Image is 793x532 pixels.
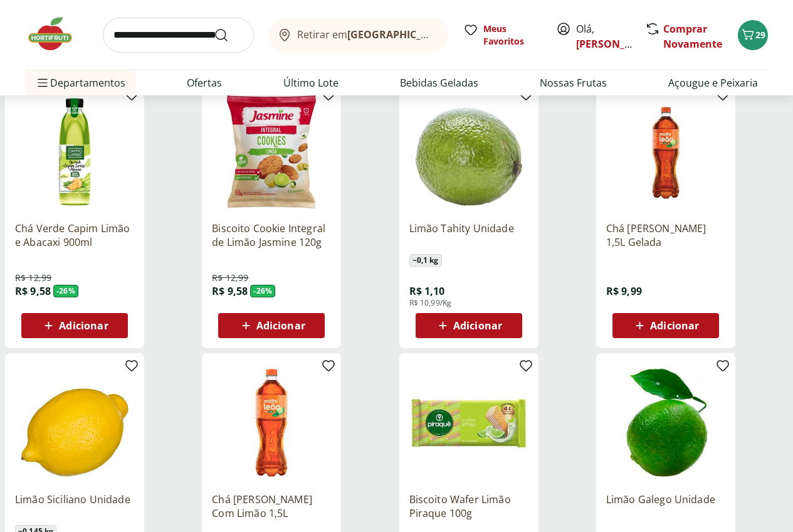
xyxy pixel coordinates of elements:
[15,92,134,211] img: Chá Verde Capim Limão e Abacaxi 900ml
[25,15,88,53] img: Hortifruti
[256,321,305,331] span: Adicionar
[612,313,719,338] button: Adicionar
[409,284,445,298] span: R$ 1,10
[540,75,607,90] a: Nossas Frutas
[214,28,244,43] button: Submit Search
[347,28,559,41] b: [GEOGRAPHIC_DATA]/[GEOGRAPHIC_DATA]
[576,37,658,51] a: [PERSON_NAME]
[409,254,442,267] span: ~ 0,1 kg
[212,272,248,284] span: R$ 12,99
[576,21,632,51] span: Olá,
[283,75,339,90] a: Último Lote
[53,285,78,297] span: - 26 %
[35,68,125,98] span: Departamentos
[668,75,758,90] a: Açougue e Peixaria
[409,221,528,249] a: Limão Tahity Unidade
[463,23,541,48] a: Meus Favoritos
[103,18,254,53] input: search
[21,313,128,338] button: Adicionar
[663,22,722,51] a: Comprar Novamente
[212,221,331,249] a: Biscoito Cookie Integral de Limão Jasmine 120g
[416,313,522,338] button: Adicionar
[409,92,528,211] img: Limão Tahity Unidade
[212,492,331,520] a: Chá [PERSON_NAME] Com Limão 1,5L
[755,29,765,41] span: 29
[483,23,541,48] span: Meus Favoritos
[15,284,51,298] span: R$ 9,58
[606,92,725,211] img: Chá Matte Leão Limão 1,5L Gelada
[409,363,528,482] img: Biscoito Wafer Limão Piraque 100g
[212,92,331,211] img: Biscoito Cookie Integral de Limão Jasmine 120g
[35,68,50,98] button: Menu
[250,285,275,297] span: - 26 %
[606,221,725,249] a: Chá [PERSON_NAME] 1,5L Gelada
[15,272,51,284] span: R$ 12,99
[606,492,725,520] a: Limão Galego Unidade
[59,321,108,331] span: Adicionar
[453,321,502,331] span: Adicionar
[212,284,248,298] span: R$ 9,58
[269,18,448,53] button: Retirar em[GEOGRAPHIC_DATA]/[GEOGRAPHIC_DATA]
[212,363,331,482] img: Chá Matte Leão Com Limão 1,5L
[187,75,222,90] a: Ofertas
[15,221,134,249] a: Chá Verde Capim Limão e Abacaxi 900ml
[218,313,325,338] button: Adicionar
[738,20,768,50] button: Carrinho
[15,492,134,520] a: Limão Siciliano Unidade
[606,284,642,298] span: R$ 9,99
[409,492,528,520] a: Biscoito Wafer Limão Piraque 100g
[606,363,725,482] img: Limão Galego Unidade
[409,298,452,308] span: R$ 10,99/Kg
[650,321,699,331] span: Adicionar
[400,75,478,90] a: Bebidas Geladas
[15,363,134,482] img: Limão Siciliano Unidade
[297,29,436,40] span: Retirar em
